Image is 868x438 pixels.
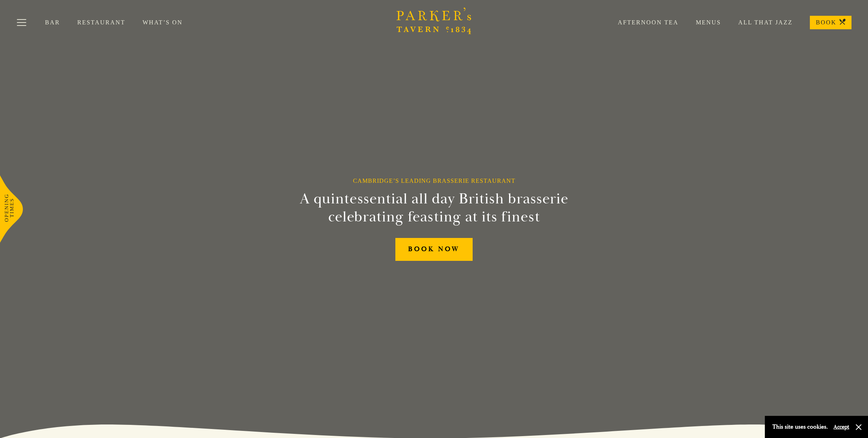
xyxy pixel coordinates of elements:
[772,421,828,432] p: This site uses cookies.
[395,238,473,261] a: BOOK NOW
[263,190,605,226] h2: A quintessential all day British brasserie celebrating feasting at its finest
[855,423,862,431] button: Close and accept
[353,177,515,184] h1: Cambridge’s Leading Brasserie Restaurant
[833,423,849,430] button: Accept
